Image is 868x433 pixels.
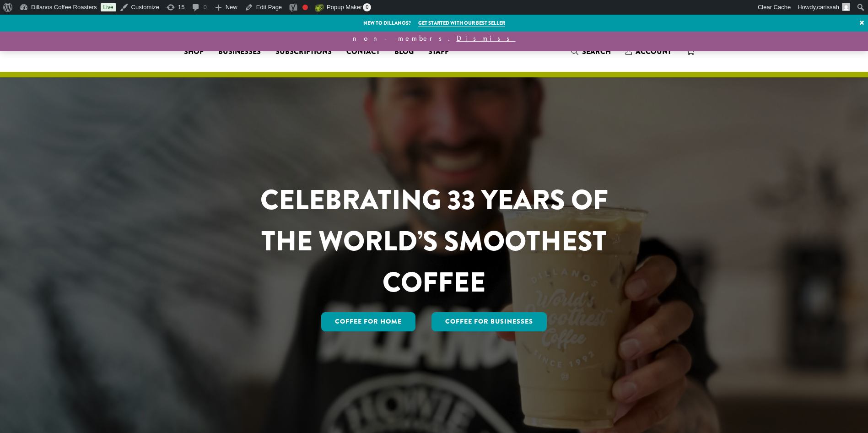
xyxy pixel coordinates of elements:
[302,5,308,10] div: Focus keyphrase not set
[346,46,380,58] span: Contact
[177,44,211,59] a: Shop
[233,179,635,303] h1: CELEBRATING 33 YEARS OF THE WORLD’S SMOOTHEST COFFEE
[856,15,868,31] a: ×
[431,312,547,331] a: Coffee For Businesses
[218,46,261,58] span: Businesses
[582,46,611,57] span: Search
[636,46,671,57] span: Account
[564,44,618,59] a: Search
[817,4,839,11] span: carissah
[418,19,505,27] a: Get started with our best seller
[363,3,371,11] span: 0
[184,46,204,58] span: Shop
[394,46,414,58] span: Blog
[101,3,116,11] a: Live
[321,312,415,331] a: Coffee for Home
[421,44,456,59] a: Staff
[457,33,516,43] a: Dismiss
[428,46,449,58] span: Staff
[275,46,332,58] span: Subscriptions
